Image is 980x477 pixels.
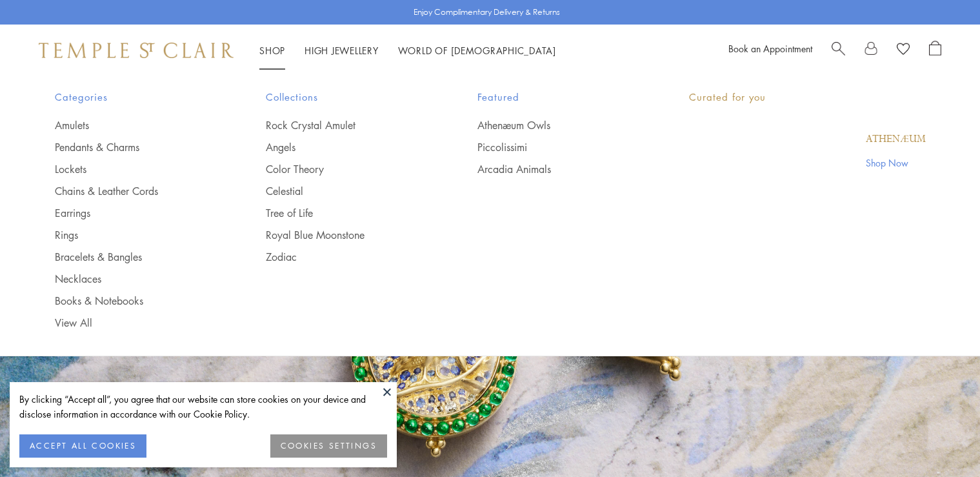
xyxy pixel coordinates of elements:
[398,44,556,57] a: World of [DEMOGRAPHIC_DATA]World of [DEMOGRAPHIC_DATA]
[477,140,637,154] a: Piccolissimi
[55,184,215,198] a: Chains & Leather Cords
[55,140,215,154] a: Pendants & Charms
[477,118,637,132] a: Athenæum Owls
[866,132,926,147] a: Athenæum
[266,206,426,220] a: Tree of Life
[266,89,426,105] span: Collections
[55,162,215,176] a: Lockets
[55,294,215,308] a: Books & Notebooks
[55,118,215,132] a: Amulets
[19,392,387,421] div: By clicking “Accept all”, you agree that our website can store cookies on your device and disclos...
[55,206,215,220] a: Earrings
[477,89,637,105] span: Featured
[728,42,812,55] a: Book an Appointment
[477,162,637,176] a: Arcadia Animals
[266,184,426,198] a: Celestial
[266,250,426,264] a: Zodiac
[266,140,426,154] a: Angels
[259,43,556,59] nav: Main navigation
[266,162,426,176] a: Color Theory
[866,156,926,170] a: Shop Now
[305,44,379,57] a: High JewelleryHigh Jewellery
[19,434,146,458] button: ACCEPT ALL COOKIES
[55,272,215,286] a: Necklaces
[266,118,426,132] a: Rock Crystal Amulet
[55,89,215,105] span: Categories
[832,41,845,60] a: Search
[39,43,234,58] img: Temple St. Clair
[929,41,941,60] a: Open Shopping Bag
[897,41,910,60] a: View Wishlist
[266,228,426,242] a: Royal Blue Moonstone
[414,6,560,19] p: Enjoy Complimentary Delivery & Returns
[55,228,215,242] a: Rings
[259,44,285,57] a: ShopShop
[55,316,215,330] a: View All
[55,250,215,264] a: Bracelets & Bangles
[689,89,926,105] p: Curated for you
[270,434,387,458] button: COOKIES SETTINGS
